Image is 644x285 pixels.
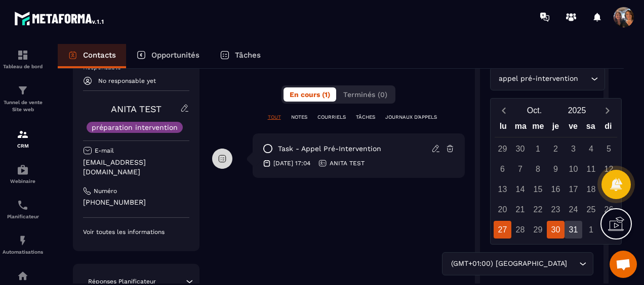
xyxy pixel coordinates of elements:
[529,221,547,239] div: 29
[83,158,189,177] p: [EMAIL_ADDRESS][DOMAIN_NAME]
[210,44,271,68] a: Tâches
[3,143,43,149] p: CRM
[495,140,617,239] div: Calendar days
[337,87,393,102] button: Terminés (0)
[600,160,618,178] div: 12
[494,140,511,158] div: 29
[268,114,281,121] p: TOUT
[547,140,565,158] div: 2
[235,51,261,60] p: Tâches
[284,87,336,102] button: En cours (1)
[17,49,29,61] img: formation
[582,160,600,178] div: 11
[494,119,512,137] div: lu
[83,198,189,207] p: [PHONE_NUMBER]
[511,140,529,158] div: 30
[17,84,29,97] img: formation
[565,119,582,137] div: ve
[582,201,600,218] div: 25
[511,160,529,178] div: 7
[17,270,29,282] img: automations
[547,119,565,137] div: je
[3,227,43,262] a: automationsautomationsAutomatisations
[14,9,105,27] img: logo
[511,201,529,218] div: 21
[547,221,565,239] div: 30
[3,41,43,77] a: formationformationTableau de bord
[569,258,577,269] input: Search for option
[17,164,29,176] img: automations
[92,124,178,131] p: préparation intervention
[600,201,618,218] div: 26
[529,140,547,158] div: 1
[565,180,582,198] div: 17
[58,44,126,68] a: Contacts
[598,104,617,117] button: Next month
[3,156,43,192] a: automationsautomationsWebinaire
[385,114,437,121] p: JOURNAUX D'APPELS
[529,160,547,178] div: 8
[343,90,387,99] span: Terminés (0)
[600,180,618,198] div: 19
[512,119,530,137] div: ma
[111,104,162,114] a: ANITA TEST
[600,221,618,239] div: 2
[495,104,513,117] button: Previous month
[317,114,346,121] p: COURRIELS
[511,221,529,239] div: 28
[273,159,310,167] p: [DATE] 17:04
[330,159,365,167] p: ANITA TEST
[513,102,556,119] button: Open months overlay
[94,187,117,195] p: Numéro
[565,160,582,178] div: 10
[3,214,43,219] p: Planificateur
[494,221,511,239] div: 27
[291,114,307,121] p: NOTES
[17,128,29,140] img: formation
[582,119,599,137] div: sa
[599,119,617,137] div: di
[547,180,565,198] div: 16
[3,77,43,121] a: formationformationTunnel de vente Site web
[3,192,43,227] a: schedulerschedulerPlanificateur
[3,178,43,184] p: Webinaire
[494,201,511,218] div: 20
[581,73,588,84] input: Search for option
[565,201,582,218] div: 24
[582,180,600,198] div: 18
[3,99,43,113] p: Tunnel de vente Site web
[497,73,581,84] span: appel pré-intervention
[565,221,582,239] div: 31
[278,144,381,154] p: task - appel pré-intervention
[95,147,114,155] p: E-mail
[547,201,565,218] div: 23
[83,51,116,60] p: Contacts
[582,140,600,158] div: 4
[3,121,43,156] a: formationformationCRM
[442,252,593,275] div: Search for option
[494,180,511,198] div: 13
[3,64,43,69] p: Tableau de bord
[449,258,569,269] span: (GMT+01:00) [GEOGRAPHIC_DATA]
[494,160,511,178] div: 6
[126,44,210,68] a: Opportunités
[17,199,29,211] img: scheduler
[83,228,189,236] p: Voir toutes les informations
[529,180,547,198] div: 15
[582,221,600,239] div: 1
[290,90,330,99] span: En cours (1)
[529,201,547,218] div: 22
[495,119,617,239] div: Calendar wrapper
[151,51,199,60] p: Opportunités
[98,77,156,84] p: No responsable yet
[490,67,605,90] div: Search for option
[17,234,29,247] img: automations
[547,160,565,178] div: 9
[610,251,637,278] div: Ouvrir le chat
[565,140,582,158] div: 3
[600,140,618,158] div: 5
[356,114,375,121] p: TÂCHES
[530,119,547,137] div: me
[556,102,598,119] button: Open years overlay
[3,249,43,255] p: Automatisations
